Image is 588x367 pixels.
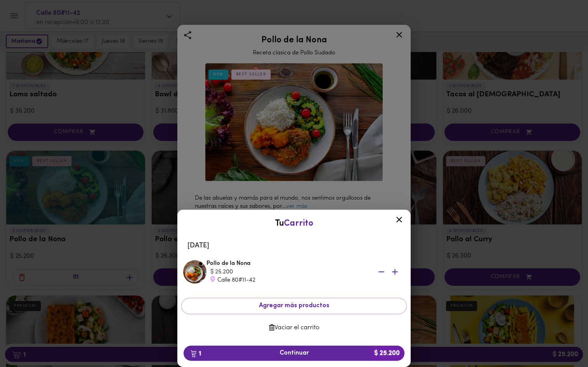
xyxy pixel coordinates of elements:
b: $ 25.200 [369,346,404,361]
span: Continuar [190,350,398,357]
iframe: Messagebird Livechat Widget [543,322,580,359]
li: [DATE] [181,237,407,255]
img: Pollo de la Nona [183,260,206,284]
div: Pollo de la Nona [206,259,405,284]
span: Carrito [284,219,313,228]
span: Agregar más productos [188,302,400,310]
div: Tu [185,217,403,230]
b: 1 [186,348,206,358]
div: Calle 80#11-42 [210,276,366,284]
span: Vaciar el carrito [187,324,401,332]
div: $ 25.200 [210,268,366,276]
img: cart.png [191,350,196,358]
